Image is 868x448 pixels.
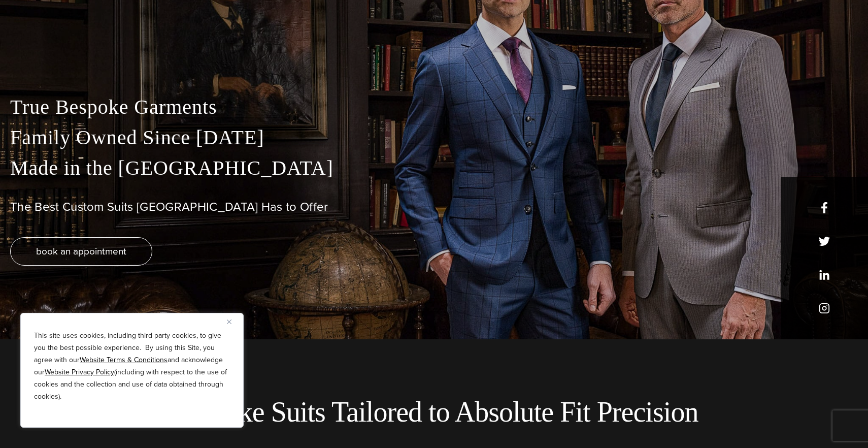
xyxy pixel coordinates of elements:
[10,92,858,183] p: True Bespoke Garments Family Owned Since [DATE] Made in the [GEOGRAPHIC_DATA]
[10,237,152,266] a: book an appointment
[34,330,230,403] p: This site uses cookies, including third party cookies, to give you the best possible experience. ...
[80,355,168,365] a: Website Terms & Conditions
[227,319,231,324] img: Close
[30,395,838,429] h2: Bespoke Suits Tailored to Absolute Fit Precision
[10,200,858,214] h1: The Best Custom Suits [GEOGRAPHIC_DATA] Has to Offer
[45,367,114,377] a: Website Privacy Policy
[23,7,44,16] span: Help
[36,244,126,259] span: book an appointment
[227,315,239,328] button: Close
